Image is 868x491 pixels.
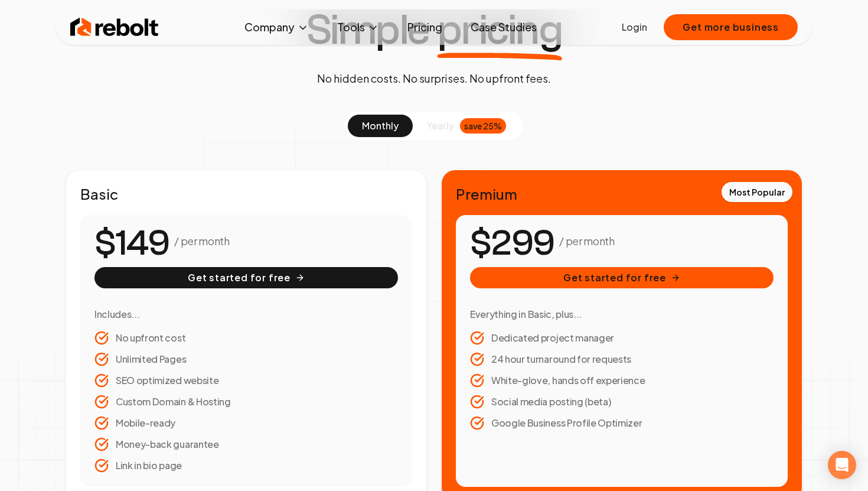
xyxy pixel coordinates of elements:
[622,20,647,34] a: Login
[174,233,229,249] p: / per month
[94,416,398,430] li: Mobile-ready
[235,15,318,39] button: Company
[664,14,798,40] button: Get more business
[470,373,774,388] li: White-glove, hands off experience
[328,15,389,39] button: Tools
[470,307,774,321] h3: Everything in Basic, plus...
[456,184,788,203] h2: Premium
[470,416,774,430] li: Google Business Profile Optimizer
[398,15,452,39] a: Pricing
[94,352,398,366] li: Unlimited Pages
[362,119,399,132] span: monthly
[70,15,159,39] img: Rebolt Logo
[94,331,398,345] li: No upfront cost
[470,267,774,288] button: Get started for free
[427,119,454,133] span: yearly
[94,267,398,288] button: Get started for free
[94,307,398,321] h3: Includes...
[828,451,856,479] div: Open Intercom Messenger
[80,184,412,203] h2: Basic
[94,373,398,388] li: SEO optimized website
[470,352,774,366] li: 24 hour turnaround for requests
[94,217,169,270] number-flow-react: $149
[94,437,398,451] li: Money-back guarantee
[460,118,506,134] div: save 25%
[470,331,774,345] li: Dedicated project manager
[317,70,551,87] p: No hidden costs. No surprises. No upfront fees.
[438,9,563,51] span: pricing
[413,115,520,137] button: yearlysave 25%
[94,395,398,409] li: Custom Domain & Hosting
[722,182,792,202] div: Most Popular
[94,459,398,473] li: Link in bio page
[461,15,546,39] a: Case Studies
[348,115,413,137] button: monthly
[559,233,614,249] p: / per month
[470,395,774,409] li: Social media posting (beta)
[306,9,563,51] h1: Simple
[470,217,554,270] number-flow-react: $299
